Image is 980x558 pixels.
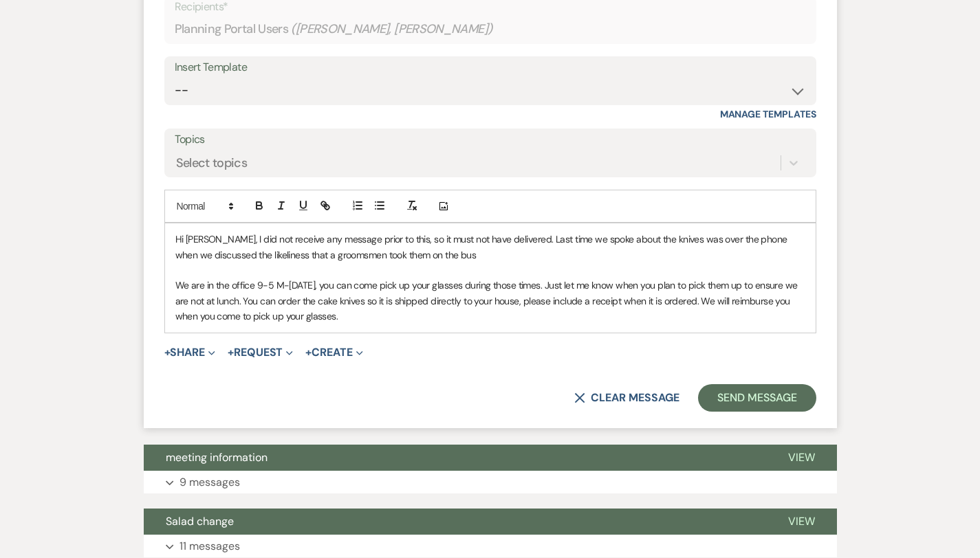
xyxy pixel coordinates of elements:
[166,450,268,465] span: meeting information
[788,450,815,465] span: View
[164,347,216,358] button: Share
[166,514,234,528] span: Salad change
[305,347,362,358] button: Create
[766,509,837,535] button: View
[175,232,805,263] p: Hi [PERSON_NAME], I did not receive any message prior to this, so it must not have delivered. Las...
[305,347,312,358] span: +
[574,392,679,403] button: Clear message
[176,154,248,172] div: Select topics
[164,347,171,358] span: +
[788,514,815,528] span: View
[175,278,805,324] p: We are in the office 9-5 M-[DATE], you can come pick up your glasses during those times. Just let...
[144,535,837,558] button: 11 messages
[291,20,493,38] span: ( [PERSON_NAME], [PERSON_NAME] )
[228,347,293,358] button: Request
[179,473,240,491] p: 9 messages
[144,445,766,471] button: meeting information
[144,471,837,494] button: 9 messages
[179,537,240,555] p: 11 messages
[698,384,816,412] button: Send Message
[175,16,806,43] div: Planning Portal Users
[175,58,806,78] div: Insert Template
[720,108,816,120] a: Manage Templates
[144,509,766,535] button: Salad change
[766,445,837,471] button: View
[175,130,806,150] label: Topics
[228,347,234,358] span: +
